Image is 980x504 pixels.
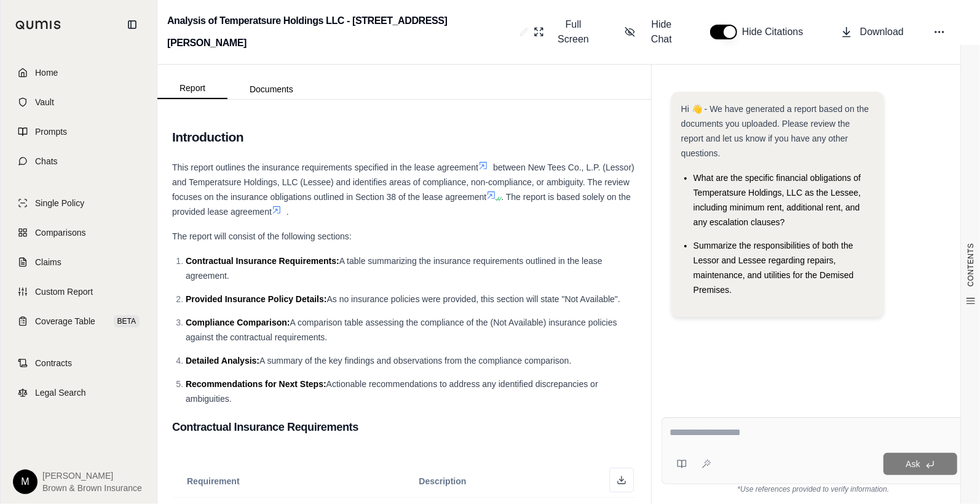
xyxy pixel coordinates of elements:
div: *Use references provided to verify information. [662,484,965,494]
a: Home [8,59,149,86]
span: BETA [114,315,140,327]
span: between New Tees Co., L.P. (Lessor) and Temperatsure Holdings, LLC (Lessee) and identifies areas ... [172,162,634,202]
span: Actionable recommendations to address any identified discrepancies or ambiguities. [186,379,598,404]
button: Report [157,78,227,99]
span: CONTENTS [966,243,976,287]
span: Prompts [35,126,67,138]
a: Coverage TableBETA [8,308,149,335]
a: Chats [8,148,149,175]
button: Documents [227,79,315,99]
a: Legal Search [8,379,149,406]
img: Qumis Logo [15,20,61,30]
span: . [286,207,289,217]
span: Hide Chat [642,17,681,47]
span: As no insurance policies were provided, this section will state "Not Available". [327,294,620,304]
span: Detailed Analysis: [186,356,259,366]
div: M [13,470,38,494]
span: [PERSON_NAME] [42,470,142,482]
a: Prompts [8,118,149,145]
h2: Analysis of Temperatsure Holdings LLC - [STREET_ADDRESS][PERSON_NAME] [167,10,515,54]
span: Hide Citations [742,25,811,39]
button: Hide Chat [620,12,686,52]
span: Hi 👋 - We have generated a report based on the documents you uploaded. Please review the report a... [681,104,869,158]
button: Download as Excel [609,468,634,492]
span: Coverage Table [35,315,95,327]
span: Single Policy [35,197,84,209]
span: Recommendations for Next Steps: [186,379,326,389]
a: Comparisons [8,219,149,246]
span: Brown & Brown Insurance [42,482,142,494]
h3: Contractual Insurance Requirements [172,416,636,438]
span: Legal Search [35,386,86,399]
a: Claims [8,249,149,276]
button: Ask [883,453,957,475]
span: A comparison table assessing the compliance of the (Not Available) insurance policies against the... [186,318,617,342]
span: Full Screen [551,17,595,47]
span: This report outlines the insurance requirements specified in the lease agreement [172,162,478,172]
button: Full Screen [529,12,600,52]
span: Ask [906,459,920,469]
span: Claims [35,256,61,268]
h2: Introduction [172,124,636,150]
a: Contracts [8,350,149,377]
span: Comparisons [35,226,85,239]
a: Custom Report [8,278,149,305]
span: Download [860,25,904,39]
span: Contractual Insurance Requirements: [186,256,339,266]
span: Requirement [187,476,240,486]
button: Collapse sidebar [122,15,142,34]
span: A table summarizing the insurance requirements outlined in the lease agreement. [186,256,603,281]
span: Provided Insurance Policy Details: [186,294,327,304]
span: The report will consist of the following sections: [172,231,352,241]
span: A summary of the key findings and observations from the compliance comparison. [259,356,571,366]
span: Compliance Comparison: [186,318,290,327]
span: Vault [35,96,54,108]
span: Contracts [35,357,72,369]
a: Vault [8,89,149,116]
button: Download [836,20,909,44]
span: Chats [35,155,58,167]
span: Custom Report [35,286,93,298]
span: Summarize the responsibilities of both the Lessor and Lessee regarding repairs, maintenance, and ... [694,241,854,295]
span: What are the specific financial obligations of Temperatsure Holdings, LLC as the Lessee, includin... [694,173,861,227]
span: Home [35,66,58,79]
span: Description [419,476,466,486]
a: Single Policy [8,190,149,217]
